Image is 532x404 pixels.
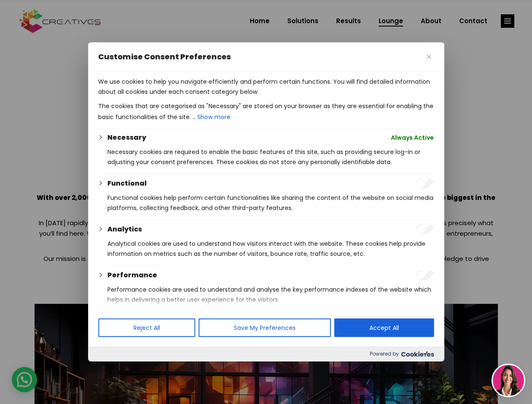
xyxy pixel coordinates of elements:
img: Close [427,55,431,59]
button: Necessary [107,133,146,143]
p: Performance cookies are used to understand and analyse the key performance indexes of the website... [107,284,434,305]
button: Show more [196,111,231,123]
button: Save My Preferences [198,319,331,337]
input: Enable Performance [415,270,434,280]
div: Powered by [88,346,444,361]
button: Close [424,52,434,62]
p: The cookies that are categorised as "Necessary" are stored on your browser as they are essential ... [98,101,434,123]
input: Enable Analytics [415,224,434,234]
button: Reject All [98,319,195,337]
p: We use cookies to help you navigate efficiently and perform certain functions. You will find deta... [98,77,434,97]
p: Analytical cookies are used to understand how visitors interact with the website. These cookies h... [107,239,434,259]
p: Necessary cookies are required to enable the basic features of this site, such as providing secur... [107,147,434,167]
input: Enable Functional [415,178,434,189]
button: Functional [107,178,147,189]
button: Performance [107,270,157,280]
p: Functional cookies help perform certain functionalities like sharing the content of the website o... [107,193,434,213]
button: Analytics [107,224,142,234]
img: agent [493,365,524,396]
span: Customise Consent Preferences [98,52,231,62]
span: Always Active [391,133,434,143]
button: Accept All [334,319,434,337]
img: Cookieyes logo [401,351,434,357]
div: Customise Consent Preferences [88,43,444,361]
